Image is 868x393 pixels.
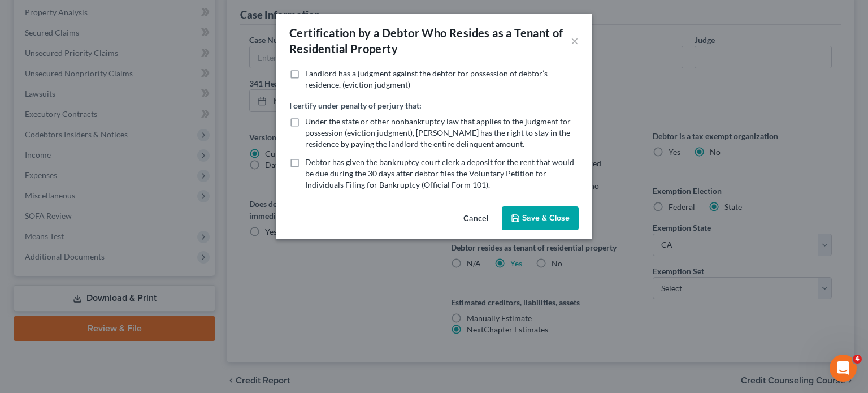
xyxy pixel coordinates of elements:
[502,206,579,230] button: Save & Close
[289,100,422,111] label: I certify under penalty of perjury that:
[289,25,571,57] div: Certification by a Debtor Who Resides as a Tenant of Residential Property
[305,68,548,89] span: Landlord has a judgment against the debtor for possession of debtor’s residence. (eviction judgment)
[571,34,579,47] button: ×
[305,116,571,149] span: Under the state or other nonbankruptcy law that applies to the judgment for possession (eviction ...
[830,355,857,382] iframe: Intercom live chat
[305,157,574,189] span: Debtor has given the bankruptcy court clerk a deposit for the rent that would be due during the 3...
[454,208,497,230] button: Cancel
[853,355,862,364] span: 4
